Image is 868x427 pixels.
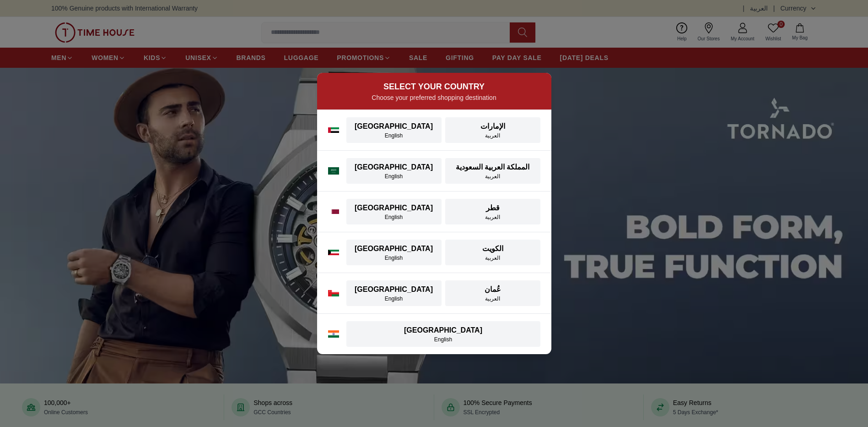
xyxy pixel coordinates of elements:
p: Choose your preferred shopping destination [328,93,540,102]
button: [GEOGRAPHIC_DATA]English [346,280,442,306]
div: الكويت [451,243,535,254]
div: [GEOGRAPHIC_DATA] [352,243,436,254]
div: English [352,254,436,262]
h2: SELECT YOUR COUNTRY [328,80,540,93]
img: Qatar flag [328,209,339,214]
div: العربية [451,173,535,180]
div: العربية [451,132,535,139]
div: [GEOGRAPHIC_DATA] [352,284,436,295]
div: English [352,295,436,302]
div: العربية [451,213,535,221]
div: English [352,336,535,343]
button: [GEOGRAPHIC_DATA]English [346,199,442,224]
div: قطر [451,203,535,213]
button: الإماراتالعربية [445,117,540,143]
img: Saudi Arabia flag [328,167,339,175]
div: English [352,132,436,139]
button: [GEOGRAPHIC_DATA]English [346,117,442,143]
img: UAE flag [328,127,339,133]
button: [GEOGRAPHIC_DATA]English [346,321,540,347]
div: العربية [451,295,535,302]
div: [GEOGRAPHIC_DATA] [352,203,436,213]
div: العربية [451,254,535,262]
div: عُمان [451,284,535,295]
div: English [352,173,436,180]
img: Kuwait flag [328,250,339,255]
button: الكويتالعربية [445,240,540,265]
img: Oman flag [328,290,339,296]
div: [GEOGRAPHIC_DATA] [352,162,436,173]
img: India flag [328,330,339,338]
button: [GEOGRAPHIC_DATA]English [346,158,442,184]
button: عُمانالعربية [445,280,540,306]
div: [GEOGRAPHIC_DATA] [352,325,535,336]
button: قطرالعربية [445,199,540,224]
button: المملكة العربية السعوديةالعربية [445,158,540,184]
div: المملكة العربية السعودية [451,162,535,173]
div: [GEOGRAPHIC_DATA] [352,121,436,132]
div: English [352,213,436,221]
button: [GEOGRAPHIC_DATA]English [346,240,442,265]
div: الإمارات [451,121,535,132]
